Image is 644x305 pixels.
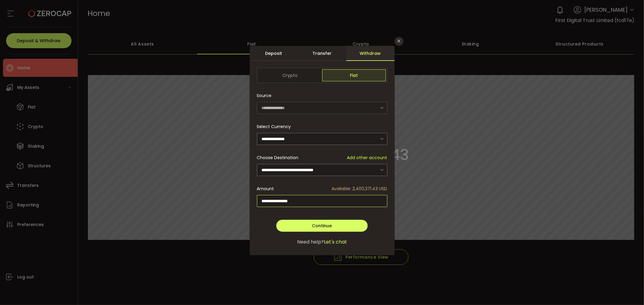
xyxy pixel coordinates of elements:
button: Continue [276,220,367,232]
span: Amount [257,186,274,192]
span: Fiat [322,69,386,81]
div: Transfer [298,46,346,61]
span: Let's chat [324,238,347,246]
iframe: Chat Widget [614,276,644,305]
button: Close [395,37,404,46]
span: Available: 2,400,371.43 USD [332,186,387,192]
span: Choose Destination [257,155,299,161]
div: Withdraw [346,46,395,61]
span: Add other account [347,155,387,161]
span: Crypto [258,69,322,81]
div: Deposit [250,46,298,61]
label: Select Currency [257,124,295,130]
span: Need help? [297,238,324,246]
span: Source [257,90,272,102]
span: Continue [312,223,332,229]
div: dialog [250,46,395,255]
